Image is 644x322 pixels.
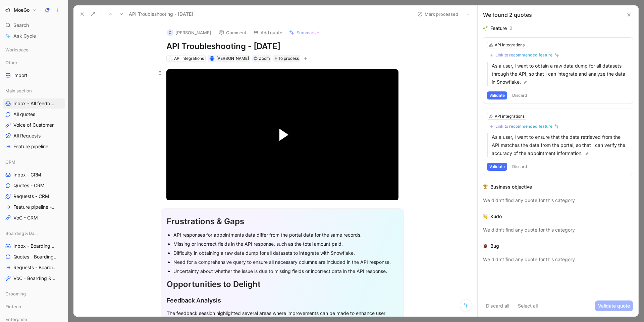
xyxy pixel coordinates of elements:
span: Summarize [297,30,319,36]
div: CRMInbox - CRMQuotes - CRMRequests - CRMFeature pipeline - CRMVoC - CRM [3,157,65,223]
img: 🏆 [483,185,488,189]
span: Requests - Boarding & daycare [13,264,58,271]
div: We found 2 quotes [483,11,532,19]
div: Link to recommended feature [495,52,552,58]
div: API integrations [174,55,204,62]
a: Inbox - Boarding & daycare [3,241,65,251]
a: Feature pipeline [3,142,65,152]
a: Quotes - Boarding & daycare [3,252,65,262]
a: Quotes - CRM [3,180,65,191]
div: API integrations [495,113,525,120]
button: Mark processed [414,9,461,19]
div: API integrations [495,42,525,48]
div: Main sectionInbox - All feedbacksAll quotesVoice of CustomerAll RequestsFeature pipeline [3,86,65,152]
h1: API Troubleshooting - [DATE] [166,41,398,52]
span: [PERSON_NAME] [216,56,249,61]
button: Play Video [267,120,298,150]
div: To process [273,55,300,62]
span: Inbox - CRM [13,171,41,178]
a: All quotes [3,109,65,119]
img: pen.svg [523,80,528,85]
div: CRM [3,157,65,167]
span: Voice of Customer [13,122,54,128]
h1: MoeGo [14,7,30,13]
div: Opportunities to Delight [167,278,398,290]
a: Feature pipeline - CRM [3,202,65,212]
span: Search [13,21,29,29]
span: CRM [5,159,15,165]
button: Validate quote [595,300,633,311]
p: As a user, I want to ensure that the data retrieved from the API matches the data from the portal... [492,133,629,157]
div: Search [3,20,65,30]
img: 🌱 [483,26,488,31]
span: Ask Cycle [13,32,36,40]
button: Discard [510,91,530,99]
a: Ask Cycle [3,31,65,41]
button: Add quote [250,28,285,37]
div: Bug [490,242,499,250]
span: Quotes - Boarding & daycare [13,253,58,260]
span: Feature pipeline [13,143,48,150]
span: Inbox - All feedbacks [13,100,56,107]
p: As a user, I want to obtain a raw data dump for all datasets through the API, so that I can integ... [492,62,629,86]
span: Feature pipeline - CRM [13,204,57,210]
span: To process [278,55,299,62]
div: Feature [490,24,507,32]
span: All Requests [13,132,41,139]
div: Frustrations & Gaps [167,215,398,228]
div: Workspace [3,45,65,55]
span: Requests - CRM [13,193,49,200]
button: C[PERSON_NAME] [164,28,214,38]
a: All Requests [3,131,65,141]
img: MoeGo [4,7,11,13]
button: Comment [216,28,250,37]
button: Discard all [483,300,512,311]
span: API Troubleshooting - [DATE] [129,10,193,18]
span: VoC - Boarding & daycare [13,275,57,282]
img: pen.svg [585,151,589,156]
div: Difficulty in obtaining a raw data dump for all datasets to integrate with Snowflake. [173,249,398,256]
div: Video Player [166,69,398,200]
div: Grooming [3,289,65,299]
a: Requests - CRM [3,191,65,201]
div: Otherimport [3,57,65,80]
div: Business objective [490,183,532,191]
a: Inbox - All feedbacks [3,98,65,109]
button: Select all [515,300,541,311]
span: VoC - CRM [13,214,38,221]
span: Fintech [5,303,21,310]
button: Summarize [286,28,322,37]
span: All quotes [13,111,35,118]
div: 2 [509,24,513,32]
a: Inbox - CRM [3,170,65,180]
div: Fintech [3,301,65,312]
div: Uncertainty about whether the issue is due to missing fields or incorrect data in the API response. [173,268,398,275]
a: import [3,70,65,80]
div: Kudo [490,212,502,220]
span: Grooming [5,290,26,297]
div: Fintech [3,301,65,314]
div: Need for a comprehensive query to ensure all necessary columns are included in the API response. [173,258,398,266]
span: Quotes - CRM [13,182,45,189]
div: We didn’t find any quote for this category [483,196,633,204]
div: API responses for appointments data differ from the portal data for the same records. [173,231,398,238]
div: Boarding & Daycare [3,228,65,238]
span: import [13,72,28,79]
button: Validate [487,91,507,99]
div: Other [3,57,65,68]
div: Link to recommended feature [495,124,552,129]
button: MoeGoMoeGo [3,5,38,15]
img: 👏 [483,214,488,219]
div: Feedback Analysis [167,296,398,305]
a: Requests - Boarding & daycare [3,263,65,273]
button: Validate [487,163,507,171]
div: Zoom [259,55,270,62]
span: Main section [5,87,32,94]
div: We didn’t find any quote for this category [483,226,633,234]
div: C [167,29,173,36]
span: Inbox - Boarding & daycare [13,243,57,249]
div: Grooming [3,289,65,301]
div: Main section [3,86,65,96]
div: Y [210,57,214,61]
div: Missing or incorrect fields in the API response, such as the total amount paid. [173,240,398,247]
